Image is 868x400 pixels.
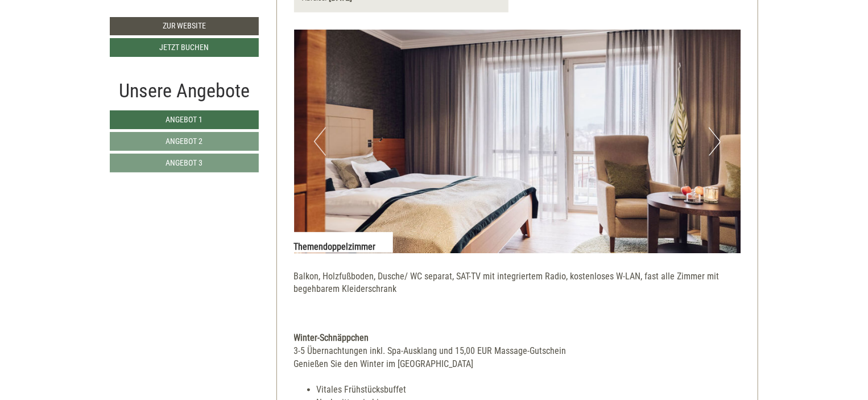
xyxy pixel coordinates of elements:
[294,270,741,310] p: Balkon, Holzfußboden, Dusche/ WC separat, SAT-TV mit integriertem Radio, kostenloses W-LAN, fast ...
[294,345,741,372] div: 3-5 Übernachtungen inkl. Spa-Ausklang und 15,00 EUR Massage-Gutschein Genießen Sie den Winter im ...
[314,127,326,156] button: Previous
[166,115,203,124] span: Angebot 1
[317,384,741,397] li: Vitales Frühstücksbuffet
[294,332,741,345] div: Winter-Schnäppchen
[110,77,259,105] div: Unsere Angebote
[166,158,203,167] span: Angebot 3
[110,38,259,57] a: Jetzt buchen
[110,17,259,35] a: Zur Website
[166,137,203,146] span: Angebot 2
[294,232,393,254] div: Themendoppelzimmer
[294,30,741,253] img: image
[709,127,721,156] button: Next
